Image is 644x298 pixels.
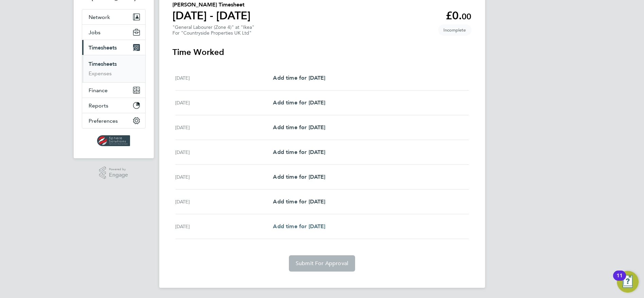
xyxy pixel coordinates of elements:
span: Add time for [DATE] [273,75,325,81]
a: Add time for [DATE] [273,222,325,231]
span: Finance [89,87,108,94]
span: Add time for [DATE] [273,124,325,131]
button: Timesheets [82,40,145,55]
div: [DATE] [176,99,273,107]
span: Powered by [109,166,128,172]
span: 00 [462,12,472,21]
div: For "Countryside Properties UK Ltd" [173,30,255,36]
a: Add time for [DATE] [273,173,325,181]
span: Timesheets [89,44,117,51]
div: [DATE] [176,173,273,181]
div: [DATE] [176,198,273,206]
button: Reports [82,98,145,113]
a: Timesheets [89,61,117,67]
span: Add time for [DATE] [273,223,325,230]
button: Finance [82,83,145,98]
span: Add time for [DATE] [273,198,325,205]
span: Reports [89,102,109,109]
div: [DATE] [176,222,273,231]
a: Go to home page [82,135,146,146]
a: Add time for [DATE] [273,198,325,206]
a: Add time for [DATE] [273,74,325,82]
app-decimal: £0. [446,9,472,22]
button: Network [82,9,145,24]
button: Open Resource Center, 11 new notifications [617,271,639,293]
a: Add time for [DATE] [273,148,325,156]
button: Jobs [82,25,145,40]
div: 11 [617,276,623,284]
div: Timesheets [82,55,145,82]
h3: Time Worked [173,47,472,58]
span: Add time for [DATE] [273,174,325,180]
div: [DATE] [176,74,273,82]
div: [DATE] [176,148,273,156]
span: Engage [109,172,128,178]
h1: [DATE] - [DATE] [173,9,251,22]
div: "General Labourer (Zone 4)" at "Ikea" [173,24,255,36]
img: spheresolutions-logo-retina.png [97,135,130,146]
span: Jobs [89,29,101,36]
a: Add time for [DATE] [273,123,325,132]
span: This timesheet is Incomplete. [438,24,472,36]
span: Network [89,14,110,20]
span: Preferences [89,118,118,124]
button: Preferences [82,113,145,128]
a: Powered byEngage [99,166,128,179]
span: Add time for [DATE] [273,99,325,106]
span: Add time for [DATE] [273,149,325,155]
a: Add time for [DATE] [273,99,325,107]
a: Expenses [89,70,112,77]
div: [DATE] [176,123,273,132]
h2: [PERSON_NAME] Timesheet [173,1,251,9]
